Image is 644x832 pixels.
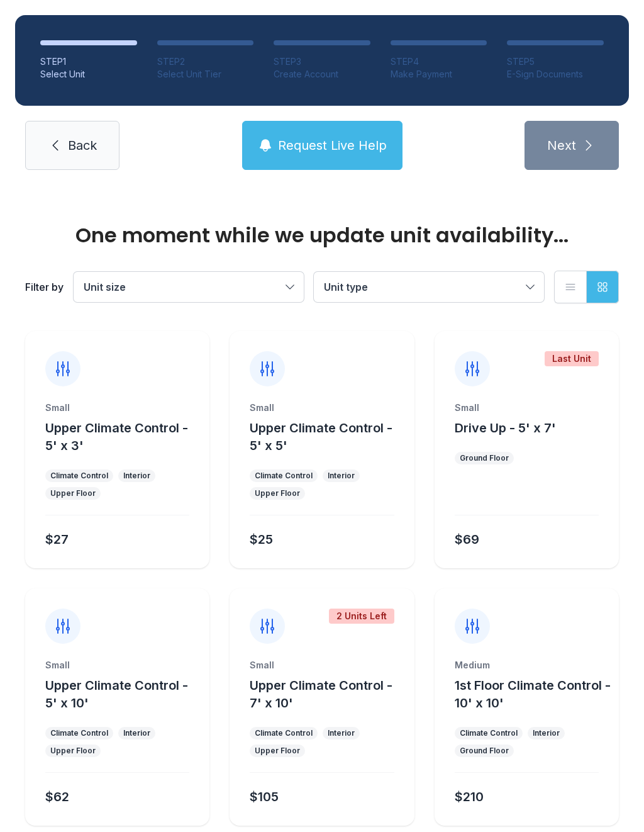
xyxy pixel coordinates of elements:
[455,678,611,711] span: 1st Floor Climate Control - 10' x 10'
[123,728,150,738] div: Interior
[45,531,69,548] div: $27
[250,788,279,806] div: $105
[250,531,273,548] div: $25
[391,55,487,68] div: STEP 4
[314,272,544,302] button: Unit type
[329,609,394,624] div: 2 Units Left
[455,677,614,712] button: 1st Floor Climate Control - 10' x 10'
[123,471,150,481] div: Interior
[40,68,137,81] div: Select Unit
[507,55,604,68] div: STEP 5
[50,728,108,738] div: Climate Control
[250,678,392,711] span: Upper Climate Control - 7' x 10'
[255,728,313,738] div: Climate Control
[455,402,599,414] div: Small
[50,746,96,756] div: Upper Floor
[45,419,204,454] button: Upper Climate Control - 5' x 3'
[328,728,355,738] div: Interior
[460,453,509,463] div: Ground Floor
[25,279,64,295] div: Filter by
[455,788,484,806] div: $210
[250,659,394,672] div: Small
[250,419,409,454] button: Upper Climate Control - 5' x 5'
[460,728,518,738] div: Climate Control
[40,55,137,68] div: STEP 1
[255,746,300,756] div: Upper Floor
[274,55,370,68] div: STEP 3
[45,659,189,672] div: Small
[391,68,487,81] div: Make Payment
[50,488,96,498] div: Upper Floor
[545,351,599,366] div: Last Unit
[50,471,108,481] div: Climate Control
[455,419,556,437] button: Drive Up - 5' x 7'
[250,402,394,414] div: Small
[278,137,387,154] span: Request Live Help
[157,55,254,68] div: STEP 2
[45,677,204,712] button: Upper Climate Control - 5' x 10'
[328,471,355,481] div: Interior
[45,788,69,806] div: $62
[533,728,560,738] div: Interior
[255,471,313,481] div: Climate Control
[274,68,370,81] div: Create Account
[460,746,509,756] div: Ground Floor
[455,531,479,548] div: $69
[455,420,556,436] span: Drive Up - 5' x 7'
[250,420,392,453] span: Upper Climate Control - 5' x 5'
[324,281,368,293] span: Unit type
[455,659,599,672] div: Medium
[157,68,254,81] div: Select Unit Tier
[25,225,619,245] div: One moment while we update unit availability...
[74,272,304,302] button: Unit size
[507,68,604,81] div: E-Sign Documents
[68,137,97,154] span: Back
[45,402,189,414] div: Small
[547,137,576,154] span: Next
[250,677,409,712] button: Upper Climate Control - 7' x 10'
[84,281,126,293] span: Unit size
[255,488,300,498] div: Upper Floor
[45,678,188,711] span: Upper Climate Control - 5' x 10'
[45,420,188,453] span: Upper Climate Control - 5' x 3'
